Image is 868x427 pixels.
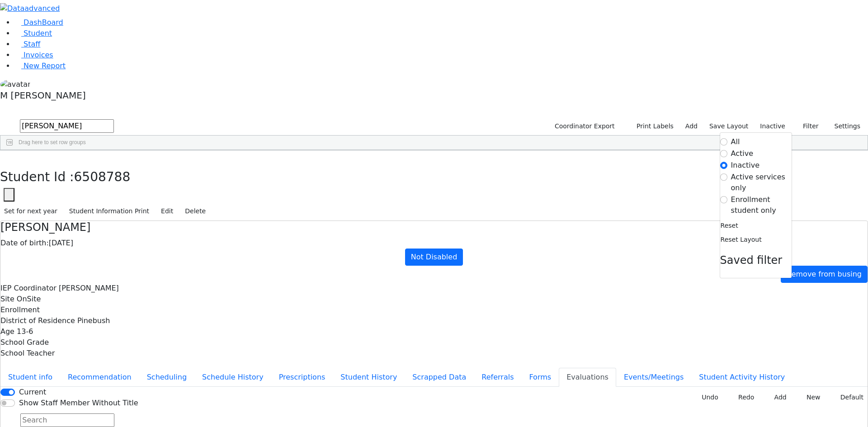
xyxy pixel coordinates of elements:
input: Active services only [720,174,727,181]
input: Search [20,413,114,427]
label: Date of birth: [0,238,49,249]
button: Evaluations [559,368,616,387]
button: Student History [333,368,405,387]
button: Redo [728,390,758,404]
input: Enrollment student only [720,196,727,203]
button: Events/Meetings [616,368,691,387]
button: Undo [692,390,722,404]
button: Forms [521,368,559,387]
label: All [731,136,740,147]
button: Scrapped Data [405,368,474,387]
button: Default [830,390,868,404]
button: Prescriptions [271,368,333,387]
input: All [720,138,727,145]
a: Add [681,119,702,133]
label: Current [19,387,46,398]
a: Staff [14,40,40,48]
button: Reset Layout [720,233,762,247]
button: Student Activity History [691,368,793,387]
button: Schedule History [194,368,271,387]
label: District of Residence [0,315,75,326]
label: Enrollment [0,305,40,315]
button: Coordinator Export [549,119,619,133]
span: Staff [24,40,40,48]
label: Inactive [731,160,760,171]
button: Recommendation [60,368,139,387]
button: Student info [0,368,60,387]
div: Settings [720,132,792,278]
button: Print Labels [626,119,678,133]
span: DashBoard [24,18,63,27]
span: Drag here to set row groups [19,139,86,145]
span: 6508788 [74,169,131,184]
button: Edit [157,204,177,218]
label: School Teacher [0,348,55,359]
button: Scheduling [139,368,194,387]
div: [DATE] [0,238,868,249]
button: Referrals [474,368,521,387]
span: [PERSON_NAME] [59,284,119,292]
label: IEP Coordinator [0,283,57,294]
label: Inactive [756,119,789,133]
label: Age [0,326,14,337]
h4: [PERSON_NAME] [0,221,868,234]
button: Student Information Print [65,204,153,218]
label: Active services only [731,172,792,193]
button: Reset [720,219,739,233]
span: 13-6 [17,327,33,336]
label: Enrollment student only [731,194,792,216]
button: Add [764,390,790,404]
span: Invoices [24,51,53,59]
a: DashBoard [14,18,63,27]
label: School Grade [0,337,49,348]
button: Settings [823,119,864,133]
button: Save Layout [705,119,752,133]
button: Filter [791,119,823,133]
label: Site [0,294,14,305]
span: New Report [24,61,66,70]
label: Show Staff Member Without Title [19,398,138,408]
a: New Report [14,61,66,70]
input: Inactive [720,162,727,169]
span: Remove from busing [787,270,862,278]
span: Saved filter [720,254,783,267]
a: Invoices [14,51,53,59]
input: Active [720,150,727,157]
label: Active [731,148,754,159]
span: Student [24,29,52,38]
a: Remove from busing [781,266,868,283]
a: Student [14,29,52,38]
input: Search [20,119,114,133]
span: Pinebush [77,316,110,325]
span: OnSite [17,295,41,303]
a: Not Disabled [405,249,463,266]
button: New [797,390,825,404]
button: Delete [181,204,210,218]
